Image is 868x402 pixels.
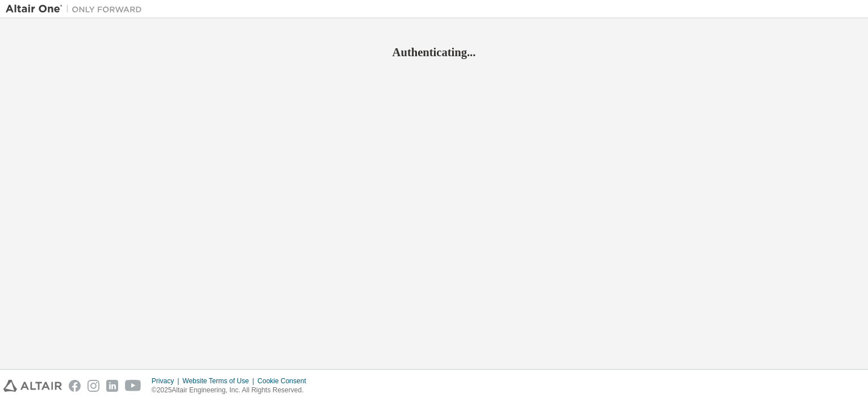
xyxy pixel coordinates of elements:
[6,3,148,15] img: Altair One
[3,380,62,392] img: altair_logo.svg
[182,376,257,386] div: Website Terms of Use
[257,376,312,386] div: Cookie Consent
[6,45,862,60] h2: Authenticating...
[106,380,118,392] img: linkedin.svg
[69,380,81,392] img: facebook.svg
[152,386,313,395] p: © 2025 Altair Engineering, Inc. All Rights Reserved.
[87,380,99,392] img: instagram.svg
[152,376,182,386] div: Privacy
[125,380,141,392] img: youtube.svg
